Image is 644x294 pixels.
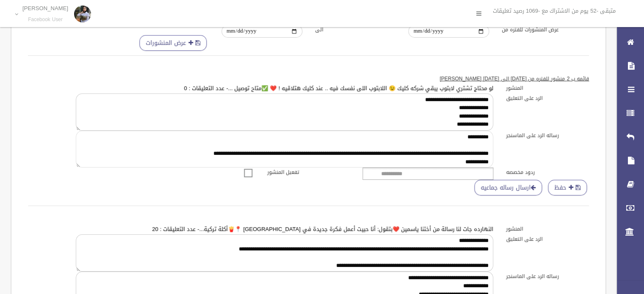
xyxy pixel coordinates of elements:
label: تفعيل المنشور [261,168,357,177]
label: الرد على التعليق [500,234,595,244]
label: المنشور [500,83,595,93]
p: [PERSON_NAME] [22,5,68,11]
a: النهارده جات لنا رسالة من أختنا ياسمين ❤️بتقول: أنا حبيت أعمل فكرة جديدة في [GEOGRAPHIC_DATA] 📍🍟أ... [152,224,493,234]
label: المنشور [500,224,595,234]
a: ارسال رساله جماعيه [474,180,542,195]
a: لو محتاج تشتري لابتوب يبقي شركه كليك 😉 اللابتوب اللى نفسك فيه .. عند كليك هتلاقيه ! ❤️ ✅متاح توصي... [184,83,493,93]
label: الرد على التعليق [500,93,595,103]
label: ردود مخصصه [500,168,595,177]
label: رساله الرد على الماسنجر [500,272,595,281]
button: حفظ [548,180,587,195]
u: قائمه ب 2 منشور للفتره من [DATE] الى [DATE] [PERSON_NAME] [439,74,589,83]
small: Facebook User [22,16,68,23]
button: عرض المنشورات [139,35,207,51]
label: رساله الرد على الماسنجر [500,131,595,140]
